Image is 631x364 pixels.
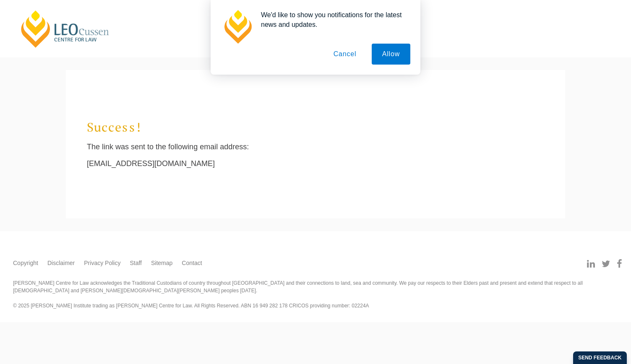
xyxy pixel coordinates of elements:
[87,159,544,168] p: [EMAIL_ADDRESS][DOMAIN_NAME]
[323,44,367,65] button: Cancel
[130,259,142,268] a: Staff
[47,259,75,268] a: Disclaimer
[575,308,610,343] iframe: LiveChat chat widget
[13,259,38,268] a: Copyright
[13,279,618,309] div: [PERSON_NAME] Centre for Law acknowledges the Traditional Custodians of country throughout [GEOGR...
[221,10,254,44] img: notification icon
[84,259,120,268] a: Privacy Policy
[254,10,410,29] div: We'd like to show you notifications for the latest news and updates.
[182,259,202,268] a: Contact
[151,259,172,268] a: Sitemap
[87,120,544,134] h3: Success!
[372,44,410,65] button: Allow
[87,143,544,151] p: The link was sent to the following email address:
